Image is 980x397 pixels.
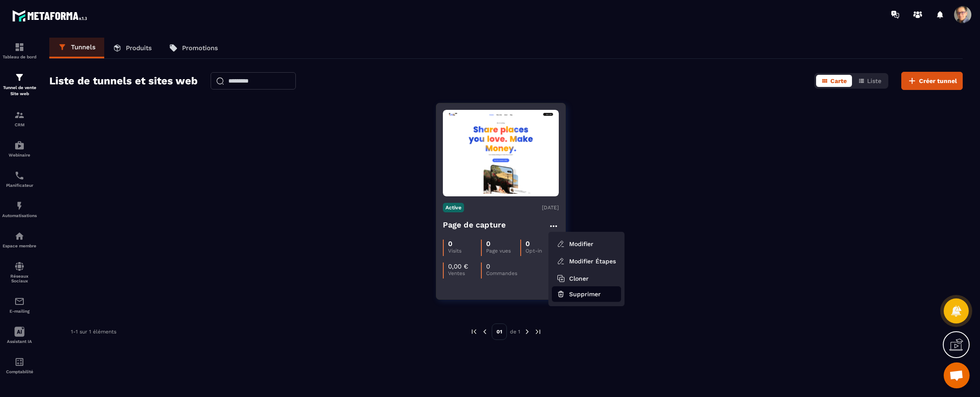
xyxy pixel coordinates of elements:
[2,350,37,381] a: accountantaccountantComptabilité
[552,252,621,271] a: Modifier Étapes
[486,270,519,276] p: Commandes
[104,38,160,58] a: Produits
[71,329,116,335] p: 1-1 sur 1 éléments
[49,38,104,58] a: Tunnels
[2,274,37,283] p: Réseaux Sociaux
[542,205,559,211] p: [DATE]
[525,248,558,254] p: Opt-in
[14,231,25,241] img: automations
[71,43,96,51] p: Tunnels
[448,248,481,254] p: Visits
[2,320,37,350] a: Assistant IA
[830,77,847,84] span: Carte
[552,236,621,252] button: Modifier
[2,290,37,320] a: emailemailE-mailing
[49,72,198,90] h2: Liste de tunnels et sites web
[492,323,507,340] p: 01
[523,328,531,336] img: next
[2,153,37,157] p: Webinaire
[470,328,478,336] img: prev
[2,103,37,134] a: formationformationCRM
[816,75,852,87] button: Carte
[510,328,520,335] p: de 1
[2,183,37,188] p: Planificateur
[486,248,520,254] p: Page vues
[2,369,37,374] p: Comptabilité
[525,240,530,248] p: 0
[481,328,489,336] img: prev
[2,224,37,255] a: automationsautomationsEspace membre
[443,219,506,231] h4: Page de capture
[14,261,25,272] img: social-network
[14,201,25,211] img: automations
[2,164,37,194] a: schedulerschedulerPlanificateur
[443,203,464,212] p: Active
[2,243,37,248] p: Espace membre
[919,77,957,85] span: Créer tunnel
[2,339,37,344] p: Assistant IA
[443,112,559,194] img: image
[14,140,25,150] img: automations
[944,362,970,388] div: Ouvrir le chat
[2,134,37,164] a: automationsautomationsWebinaire
[2,194,37,224] a: automationsautomationsAutomatisations
[2,85,37,97] p: Tunnel de vente Site web
[486,240,490,248] p: 0
[552,286,621,302] button: Supprimer
[14,170,25,181] img: scheduler
[12,8,90,24] img: logo
[901,72,963,90] button: Créer tunnel
[2,122,37,127] p: CRM
[2,54,37,59] p: Tableau de bord
[2,255,37,290] a: social-networksocial-networkRéseaux Sociaux
[867,77,881,84] span: Liste
[14,72,25,83] img: formation
[182,44,218,52] p: Promotions
[14,42,25,52] img: formation
[2,66,37,103] a: formationformationTunnel de vente Site web
[2,309,37,314] p: E-mailing
[2,213,37,218] p: Automatisations
[2,35,37,66] a: formationformationTableau de bord
[552,271,621,286] button: Cloner
[853,75,887,87] button: Liste
[14,110,25,120] img: formation
[126,44,152,52] p: Produits
[448,263,468,270] p: 0,00 €
[14,357,25,367] img: accountant
[160,38,227,58] a: Promotions
[448,240,452,248] p: 0
[534,328,542,336] img: next
[14,296,25,307] img: email
[486,263,490,270] p: 0
[448,270,481,276] p: Ventes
